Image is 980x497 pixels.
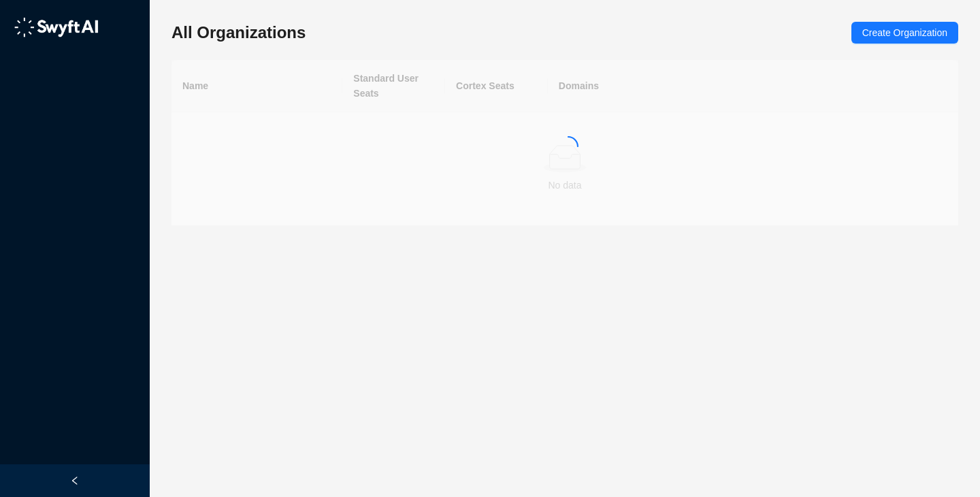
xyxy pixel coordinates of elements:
[851,22,958,44] button: Create Organization
[558,136,578,157] span: loading
[862,25,947,40] span: Create Organization
[14,17,99,37] img: logo-05li4sbe.png
[171,22,306,44] h3: All Organizations
[70,476,80,485] span: left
